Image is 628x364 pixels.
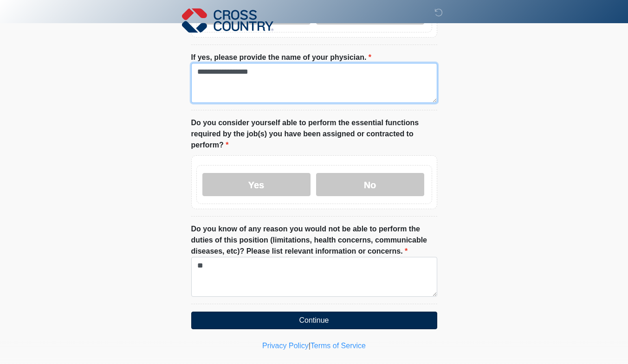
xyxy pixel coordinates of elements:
a: | [309,342,311,350]
a: Privacy Policy [262,342,309,350]
label: Do you consider yourself able to perform the essential functions required by the job(s) you have ... [191,117,437,151]
label: No [316,173,424,196]
label: Yes [202,173,311,196]
a: Terms of Service [311,342,366,350]
label: Do you know of any reason you would not be able to perform the duties of this position (limitatio... [191,224,437,257]
button: Continue [191,312,437,329]
label: If yes, please provide the name of your physician. [191,52,372,63]
img: Cross Country Logo [182,7,274,34]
